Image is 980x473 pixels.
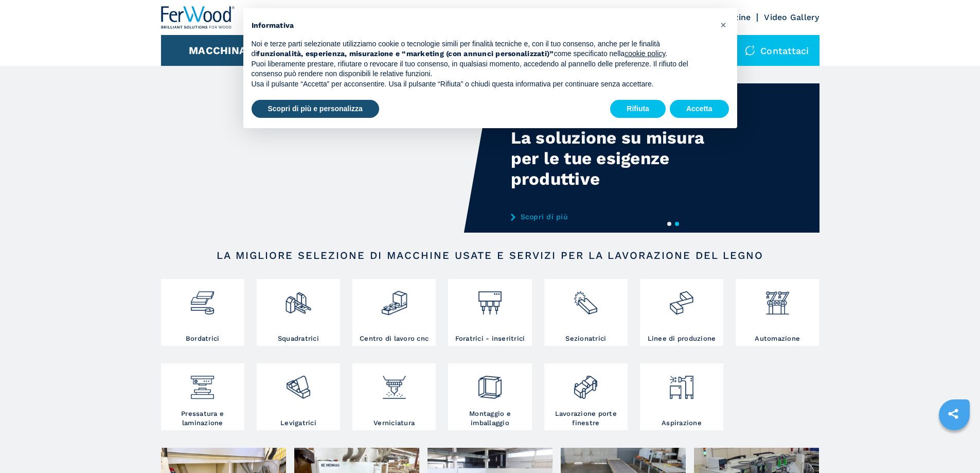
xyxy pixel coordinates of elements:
[648,334,716,343] h3: Linee di produzione
[640,363,723,430] a: Aspirazione
[544,363,628,430] a: Lavorazione porte finestre
[161,279,244,346] a: Bordatrici
[360,334,429,343] h3: Centro di lavoro cnc
[572,366,599,401] img: lavorazione_porte_finestre_2.png
[451,409,529,428] h3: Montaggio e imballaggio
[670,100,729,118] button: Accetta
[252,79,712,90] p: Usa il pulsante “Accetta” per acconsentire. Usa il pulsante “Rifiuta” o chiudi questa informativa...
[745,45,755,56] img: Contattaci
[716,16,732,33] button: Chiudi questa informativa
[764,282,791,317] img: automazione.png
[625,49,665,58] a: cookie policy
[280,418,316,428] h3: Levigatrici
[161,363,244,430] a: Pressatura e laminazione
[352,279,436,346] a: Centro di lavoro cnc
[640,279,723,346] a: Linee di produzione
[544,279,628,346] a: Sezionatrici
[675,222,679,226] button: 2
[189,366,216,401] img: pressa-strettoia.png
[284,282,312,317] img: squadratrici_2.png
[511,213,712,221] a: Scopri di più
[668,366,695,401] img: aspirazione_1.png
[736,279,819,346] a: Automazione
[373,418,415,428] h3: Verniciatura
[455,334,525,343] h3: Foratrici - inseritrici
[668,282,695,317] img: linee_di_produzione_2.png
[352,363,436,430] a: Verniciatura
[448,363,531,430] a: Montaggio e imballaggio
[476,366,504,401] img: montaggio_imballaggio_2.png
[565,334,606,343] h3: Sezionatrici
[257,49,554,58] strong: funzionalità, esperienza, misurazione e “marketing (con annunci personalizzati)”
[448,279,531,346] a: Foratrici - inseritrici
[252,100,379,118] button: Scopri di più e personalizza
[720,19,726,31] span: ×
[252,59,712,79] p: Puoi liberamente prestare, rifiutare o revocare il tuo consenso, in qualsiasi momento, accedendo ...
[755,334,800,343] h3: Automazione
[252,21,712,31] h2: Informativa
[381,366,408,401] img: verniciatura_1.png
[476,282,504,317] img: foratrici_inseritrici_2.png
[252,39,712,59] p: Noi e terze parti selezionate utilizziamo cookie o tecnologie simili per finalità tecniche e, con...
[764,12,819,22] a: Video Gallery
[186,334,220,343] h3: Bordatrici
[194,249,787,261] h2: LA MIGLIORE SELEZIONE DI MACCHINE USATE E SERVIZI PER LA LAVORAZIONE DEL LEGNO
[936,427,972,465] iframe: Chat
[735,35,819,66] div: Contattaci
[940,401,966,427] a: sharethis
[662,418,702,428] h3: Aspirazione
[257,363,340,430] a: Levigatrici
[161,83,490,233] video: Your browser does not support the video tag.
[189,44,257,57] button: Macchinari
[257,279,340,346] a: Squadratrici
[381,282,408,317] img: centro_di_lavoro_cnc_2.png
[284,366,312,401] img: levigatrici_2.png
[572,282,599,317] img: sezionatrici_2.png
[610,100,666,118] button: Rifiuta
[278,334,319,343] h3: Squadratrici
[667,222,671,226] button: 1
[189,282,216,317] img: bordatrici_1.png
[547,409,625,428] h3: Lavorazione porte finestre
[164,409,242,428] h3: Pressatura e laminazione
[161,6,235,29] img: Ferwood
